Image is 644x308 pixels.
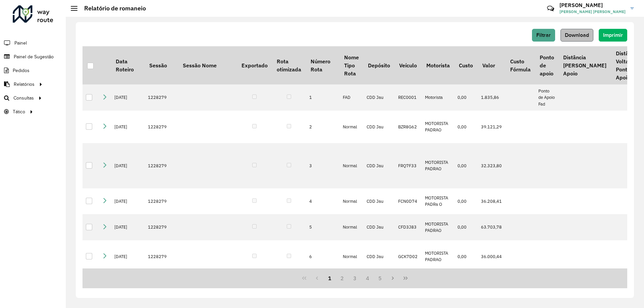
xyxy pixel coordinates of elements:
[422,111,454,143] td: MOTORISTA PADRAO
[505,46,535,84] th: Custo Fórmula
[535,84,558,111] td: Ponto de Apoio Fad
[13,108,25,115] span: Tático
[306,46,339,84] th: Número Rota
[306,111,339,143] td: 2
[395,46,422,84] th: Veículo
[339,111,363,143] td: Normal
[178,46,237,84] th: Sessão Nome
[478,111,505,143] td: 39.121,29
[111,143,145,188] td: [DATE]
[478,46,505,84] th: Valor
[272,46,306,84] th: Rota otimizada
[395,143,422,188] td: FRQ7F33
[422,84,454,111] td: Motorista
[478,84,505,111] td: 1.835,86
[386,272,399,285] button: Next Page
[336,272,348,285] button: 2
[145,46,178,84] th: Sessão
[306,188,339,214] td: 4
[145,188,178,214] td: 1228279
[454,143,477,188] td: 0,00
[306,143,339,188] td: 3
[77,5,146,12] h2: Relatório de romaneio
[339,240,363,273] td: Normal
[454,188,477,214] td: 0,00
[603,32,623,38] span: Imprimir
[145,84,178,111] td: 1228279
[339,214,363,240] td: Normal
[339,143,363,188] td: Normal
[611,46,643,84] th: Distância Volta Ponto Apoio
[111,188,145,214] td: [DATE]
[306,214,339,240] td: 5
[454,240,477,273] td: 0,00
[478,240,505,273] td: 36.000,44
[145,111,178,143] td: 1228279
[454,214,477,240] td: 0,00
[111,111,145,143] td: [DATE]
[348,272,361,285] button: 3
[422,240,454,273] td: MOTORISTA PADRAO
[14,53,54,60] span: Painel de Sugestão
[543,1,558,16] a: Contato Rápido
[478,188,505,214] td: 36.208,41
[306,84,339,111] td: 1
[374,272,387,285] button: 5
[559,2,626,8] h3: [PERSON_NAME]
[395,240,422,273] td: GCK7D02
[111,46,145,84] th: Data Roteiro
[363,84,394,111] td: CDD Jau
[422,143,454,188] td: MOTORISTA PADRAO
[560,29,593,42] button: Download
[478,214,505,240] td: 63.703,78
[363,111,394,143] td: CDD Jau
[339,84,363,111] td: FAD
[559,9,626,15] span: [PERSON_NAME] [PERSON_NAME]
[395,188,422,214] td: FCN0D74
[535,46,558,84] th: Ponto de apoio
[306,240,339,273] td: 6
[237,46,272,84] th: Exportado
[111,240,145,273] td: [DATE]
[363,214,394,240] td: CDD Jau
[399,272,412,285] button: Last Page
[422,46,454,84] th: Motorista
[395,214,422,240] td: CFD3J83
[395,84,422,111] td: REC0001
[323,272,336,285] button: 1
[14,81,35,88] span: Relatórios
[536,32,551,38] span: Filtrar
[13,95,34,102] span: Consultas
[145,214,178,240] td: 1228279
[454,111,477,143] td: 0,00
[454,46,477,84] th: Custo
[13,67,30,74] span: Pedidos
[111,214,145,240] td: [DATE]
[478,143,505,188] td: 32.323,80
[145,240,178,273] td: 1228279
[363,143,394,188] td: CDD Jau
[395,111,422,143] td: BZR8G62
[361,272,374,285] button: 4
[339,46,363,84] th: Nome Tipo Rota
[454,84,477,111] td: 0,00
[532,29,555,42] button: Filtrar
[339,188,363,214] td: Normal
[559,46,611,84] th: Distância [PERSON_NAME] Apoio
[422,188,454,214] td: MOTORISTA PADRa O
[363,188,394,214] td: CDD Jau
[565,32,589,38] span: Download
[363,46,394,84] th: Depósito
[422,214,454,240] td: MOTORISTA PADRAO
[111,84,145,111] td: [DATE]
[599,29,627,42] button: Imprimir
[14,40,27,47] span: Painel
[145,143,178,188] td: 1228279
[363,240,394,273] td: CDD Jau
